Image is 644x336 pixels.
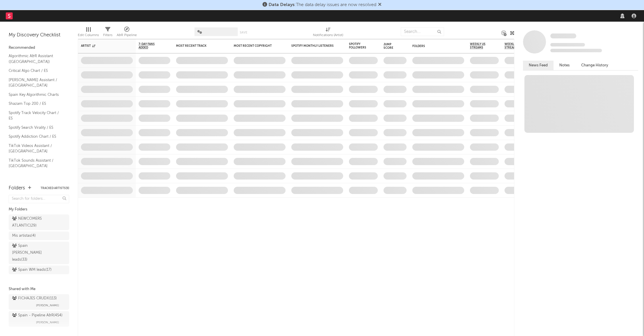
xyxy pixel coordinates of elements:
span: Tracking Since: [DATE] [550,43,585,46]
div: A&R Pipeline [117,25,137,41]
div: Filters [103,25,112,41]
div: Filters [103,32,112,39]
a: [PERSON_NAME] Assistant / [GEOGRAPHIC_DATA] [9,77,63,89]
span: 0 fans last week [550,49,602,52]
button: News Feed [523,61,554,70]
div: Spain [PERSON_NAME] leads ( 33 ) [12,242,53,263]
div: Shared with Me [9,286,69,293]
a: Shazam Top 200 / ES [9,100,63,107]
a: Spain WM leads(17) [9,266,69,274]
input: Search... [401,27,444,36]
a: TikTok Videos Assistant / [GEOGRAPHIC_DATA] [9,143,63,154]
span: [PERSON_NAME] [36,319,59,326]
span: Weekly US Streams [470,42,490,49]
div: Edit Columns [78,25,99,41]
a: FICHAJES CRUDX(113)[PERSON_NAME] [9,294,69,310]
div: Mis artistas ( 4 ) [12,232,36,239]
a: Spotify Addiction Chart / ES [9,133,63,140]
div: Most Recent Copyright [234,44,277,48]
a: Spain [PERSON_NAME] leads(33) [9,242,69,264]
span: Data Delays [269,3,294,7]
a: Mis artistas(4) [9,232,69,240]
div: Spotify Followers [349,42,369,49]
a: Some Artist [550,33,576,39]
a: Spotify Track Velocity Chart / ES [9,110,63,122]
div: Jump Score [384,43,398,50]
a: Spotify Search Virality / ES [9,124,63,131]
span: [PERSON_NAME] [36,302,59,309]
div: Folders [9,185,25,192]
span: Weekly UK Streams [505,42,526,49]
div: Recommended [9,44,69,51]
div: Folders [412,44,456,48]
a: Algorithmic A&R Assistant ([GEOGRAPHIC_DATA]) [9,53,63,65]
div: FICHAJES CRUDX ( 113 ) [12,295,57,302]
a: NEWCOMERS ATLANTIC(29) [9,214,69,230]
button: Notes [554,61,575,70]
div: Artist [81,44,124,48]
div: Spotify Monthly Listeners [291,44,335,48]
div: Spain WM leads ( 17 ) [12,266,52,273]
span: Dismiss [378,3,382,7]
a: Critical Algo Chart / ES [9,68,63,74]
div: My Discovery Checklist [9,32,69,39]
a: Spain Key Algorithmic Charts [9,92,63,98]
button: Change History [575,61,614,70]
div: NEWCOMERS ATLANTIC ( 29 ) [12,215,53,229]
a: Spain - Pipeline A&R(454)[PERSON_NAME] [9,311,69,327]
span: : The data delay issues are now resolved [269,3,376,7]
div: My Folders [9,206,69,213]
button: Tracked Artists(9) [41,187,69,190]
div: Notifications (Artist) [313,32,343,39]
div: Spain - Pipeline A&R ( 454 ) [12,312,63,319]
div: A&R Pipeline [117,32,137,39]
div: Edit Columns [78,32,99,39]
span: 7-Day Fans Added [139,42,162,49]
input: Search for folders... [9,195,69,203]
a: TikTok Sounds Assistant / [GEOGRAPHIC_DATA] [9,157,63,169]
div: Most Recent Track [176,44,219,48]
button: Save [240,31,247,34]
div: Notifications (Artist) [313,25,343,41]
